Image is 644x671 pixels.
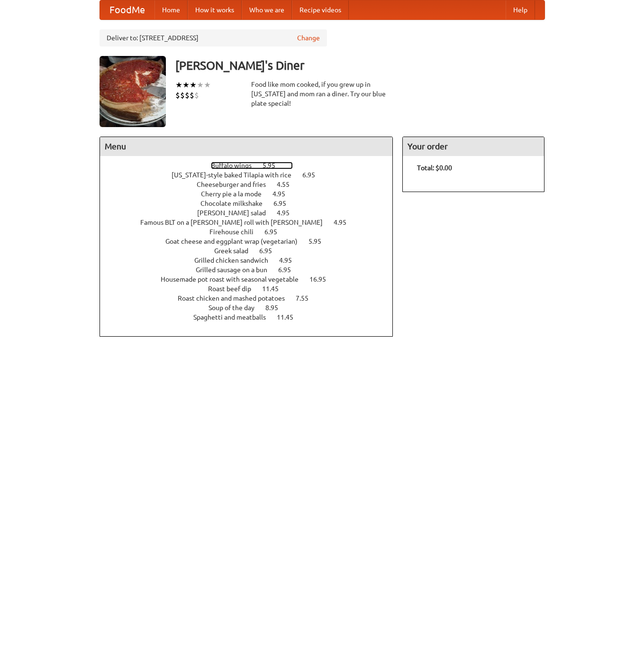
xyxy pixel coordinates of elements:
span: 16.95 [309,276,336,283]
span: Roast beef dip [208,285,261,293]
a: Goat cheese and eggplant wrap (vegetarian) 5.95 [165,238,339,245]
a: How it works [188,0,242,19]
a: Grilled sausage on a bun 6.95 [196,266,308,274]
span: Cherry pie a la mode [201,190,271,198]
a: Home [154,0,188,19]
a: Who we are [242,0,292,19]
li: $ [180,90,185,101]
span: 6.95 [278,266,300,274]
a: Famous BLT on a [PERSON_NAME] roll with [PERSON_NAME] 4.95 [140,219,364,226]
span: Buffalo wings [211,162,261,169]
span: Grilled chicken sandwich [194,257,278,264]
li: $ [175,90,180,101]
a: Cheeseburger and fries 4.55 [197,181,307,188]
li: $ [185,90,190,101]
span: 8.95 [265,304,288,312]
span: 4.95 [277,209,299,217]
a: Soup of the day 8.95 [209,304,296,312]
li: ★ [204,80,211,90]
li: ★ [190,80,197,90]
span: 4.95 [334,219,356,226]
span: 11.45 [277,313,303,321]
span: 6.95 [302,171,325,179]
li: ★ [197,80,204,90]
span: [PERSON_NAME] salad [197,209,275,217]
div: Deliver to: [STREET_ADDRESS] [100,29,327,46]
span: Cheeseburger and fries [197,181,275,188]
span: 4.95 [272,190,295,198]
li: ★ [182,80,190,90]
li: ★ [175,80,182,90]
span: 4.55 [277,181,299,188]
span: 11.45 [262,285,288,293]
a: Greek salad 6.95 [214,247,290,255]
a: Spaghetti and meatballs 11.45 [193,313,311,321]
a: Roast beef dip 11.45 [208,285,296,293]
a: Cherry pie a la mode 4.95 [201,190,303,198]
a: FoodMe [100,0,154,19]
span: Greek salad [214,247,258,255]
span: 5.95 [263,162,285,169]
span: Firehouse chili [209,228,263,236]
li: $ [190,90,194,101]
a: [PERSON_NAME] salad 4.95 [197,209,307,217]
a: Change [297,33,320,43]
h4: Menu [100,137,393,156]
a: Firehouse chili 6.95 [209,228,295,236]
h4: Your order [403,137,544,156]
a: Buffalo wings 5.95 [211,162,293,169]
a: Recipe videos [292,0,349,19]
a: Grilled chicken sandwich 4.95 [194,257,309,264]
span: Goat cheese and eggplant wrap (vegetarian) [165,238,307,245]
h3: [PERSON_NAME]'s Diner [175,56,545,75]
a: Housemade pot roast with seasonal vegetable 16.95 [161,276,344,283]
span: Famous BLT on a [PERSON_NAME] roll with [PERSON_NAME] [140,219,332,226]
a: Chocolate milkshake 6.95 [200,200,304,207]
span: 6.95 [264,228,287,236]
b: Total: $0.00 [417,164,452,172]
a: Roast chicken and mashed potatoes 7.55 [178,294,326,302]
span: 6.95 [273,200,296,207]
div: Food like mom cooked, if you grew up in [US_STATE] and mom ran a diner. Try our blue plate special! [251,80,393,108]
span: Soup of the day [209,304,264,312]
a: [US_STATE]-style baked Tilapia with rice 6.95 [172,171,333,179]
span: [US_STATE]-style baked Tilapia with rice [172,171,301,179]
li: $ [194,90,199,101]
span: Roast chicken and mashed potatoes [178,294,294,302]
a: Help [506,0,535,19]
span: 5.95 [308,238,331,245]
span: 4.95 [279,257,301,264]
span: Housemade pot roast with seasonal vegetable [161,276,308,283]
span: Chocolate milkshake [200,200,272,207]
span: Grilled sausage on a bun [196,266,277,274]
span: 7.55 [296,294,318,302]
img: angular.jpg [100,56,166,127]
span: 6.95 [259,247,281,255]
span: Spaghetti and meatballs [193,313,275,321]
